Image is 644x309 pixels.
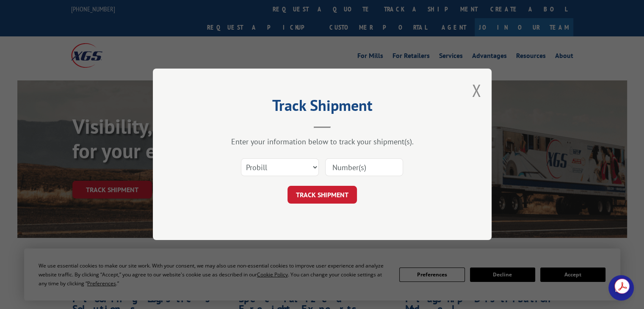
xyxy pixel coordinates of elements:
[195,137,449,147] div: Enter your information below to track your shipment(s).
[472,79,481,102] button: Close modal
[325,159,403,177] input: Number(s)
[195,99,449,116] h2: Track Shipment
[608,275,634,301] div: Open chat
[287,186,357,204] button: TRACK SHIPMENT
